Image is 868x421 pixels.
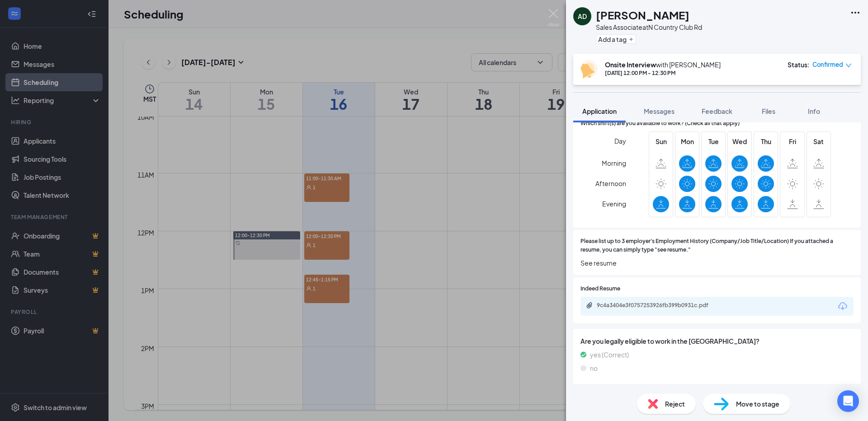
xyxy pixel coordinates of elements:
[596,23,702,32] div: Sales Associate at N Country Club Rd
[586,302,593,309] svg: Paperclip
[578,12,587,21] div: AD
[605,61,656,69] b: Onsite Interview
[595,175,626,192] span: Afternoon
[811,136,827,146] span: Sat
[679,136,695,146] span: Mon
[665,399,685,409] span: Reject
[731,136,748,146] span: Wed
[602,155,626,171] span: Morning
[580,336,854,346] span: Are you legally eligible to work in the [GEOGRAPHIC_DATA]?
[605,60,721,69] div: with [PERSON_NAME]
[586,302,732,310] a: Paperclip9c4a3404e3f0757253926fb399b0931c.pdf
[784,136,801,146] span: Fri
[580,237,854,254] span: Please list up to 3 employer's Employment History (Company/Job Title/Location) If you attached a ...
[596,7,689,23] h1: [PERSON_NAME]
[653,136,669,146] span: Sun
[845,62,852,69] span: down
[590,363,598,373] span: no
[644,107,675,115] span: Messages
[702,107,732,115] span: Feedback
[597,302,723,309] div: 9c4a3404e3f0757253926fb399b0931c.pdf
[837,301,848,312] svg: Download
[812,60,843,69] span: Confirmed
[582,107,617,115] span: Application
[590,350,629,360] span: yes (Correct)
[628,37,634,42] svg: Plus
[580,258,854,268] span: See resume
[614,136,626,146] span: Day
[837,390,859,412] div: Open Intercom Messenger
[758,136,774,146] span: Thu
[788,60,810,69] div: Status :
[762,107,775,115] span: Files
[736,399,779,409] span: Move to stage
[605,69,721,77] div: [DATE] 12:00 PM - 12:30 PM
[602,196,626,212] span: Evening
[705,136,722,146] span: Tue
[580,285,620,293] span: Indeed Resume
[850,7,861,18] svg: Ellipses
[808,107,820,115] span: Info
[596,34,636,44] button: PlusAdd a tag
[580,119,740,128] span: Which shift(s) are you available to work? (Check all that apply)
